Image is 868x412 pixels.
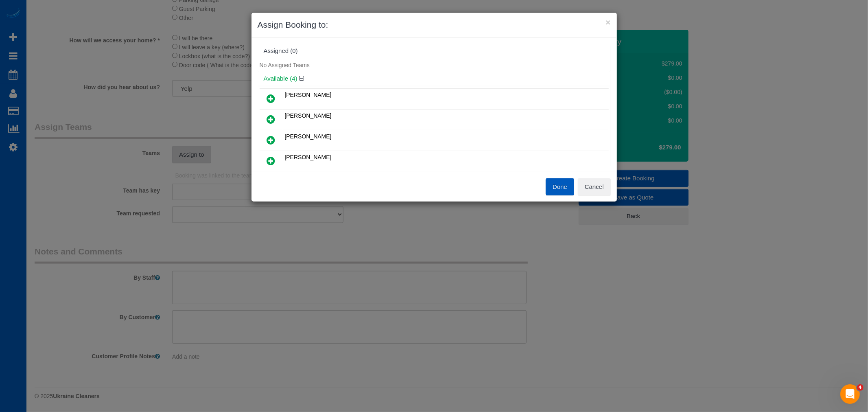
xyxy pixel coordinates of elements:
[285,133,332,140] span: [PERSON_NAME]
[840,384,860,404] iframe: Intercom live chat
[857,384,864,391] span: 4
[264,48,605,55] div: Assigned (0)
[606,18,610,26] button: ×
[260,62,310,68] span: No Assigned Teams
[258,19,611,31] h3: Assign Booking to:
[578,178,611,195] button: Cancel
[285,154,332,160] span: [PERSON_NAME]
[285,112,332,119] span: [PERSON_NAME]
[285,92,332,98] span: [PERSON_NAME]
[546,178,574,195] button: Done
[264,75,605,82] h4: Available (4)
